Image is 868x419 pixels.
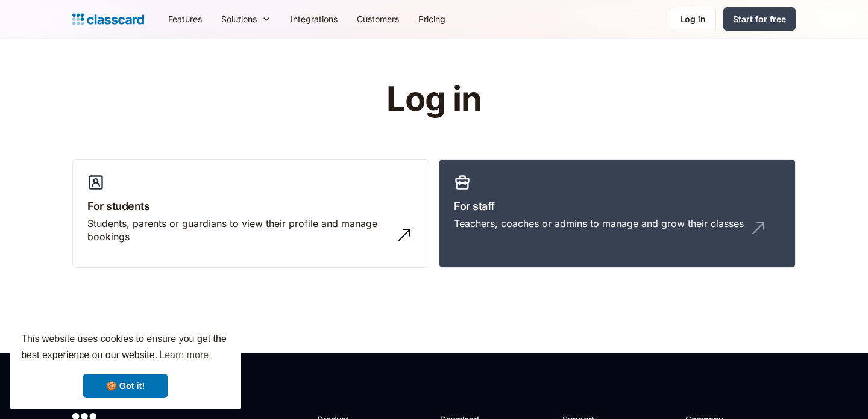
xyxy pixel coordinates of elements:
div: Start for free [733,13,786,25]
a: For staffTeachers, coaches or admins to manage and grow their classes [439,159,796,268]
div: Solutions [221,13,257,25]
a: dismiss cookie message [83,374,168,398]
a: learn more about cookies [157,346,210,364]
h3: For staff [454,198,781,214]
div: Log in [680,13,706,25]
a: For studentsStudents, parents or guardians to view their profile and manage bookings [72,159,429,268]
div: Teachers, coaches or admins to manage and grow their classes [454,217,744,230]
div: cookieconsent [10,320,241,409]
a: Customers [347,5,409,33]
a: Start for free [723,7,796,31]
h1: Log in [243,81,626,118]
span: This website uses cookies to ensure you get the best experience on our website. [21,332,230,364]
div: Students, parents or guardians to view their profile and manage bookings [87,217,390,244]
div: Solutions [212,5,281,33]
a: Features [159,5,212,33]
h3: For students [87,198,414,214]
a: Logo [72,11,144,28]
a: Log in [670,7,716,31]
a: Integrations [281,5,347,33]
a: Pricing [409,5,455,33]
